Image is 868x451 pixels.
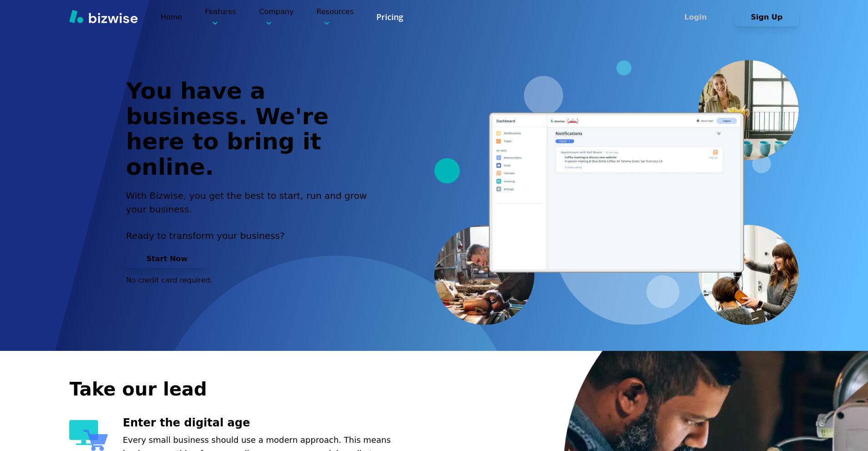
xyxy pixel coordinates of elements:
[123,416,411,431] h3: Enter the digital age
[126,250,208,268] button: Start Now
[69,377,753,401] h2: Take our lead
[126,254,208,263] a: Start Now
[735,13,799,21] a: Sign Up
[69,10,138,23] img: Bizwise Logo
[259,6,293,28] p: Company
[317,6,354,28] p: Resources
[664,13,735,21] a: Login
[376,11,403,23] a: Pricing
[126,189,377,216] h2: With Bizwise, you get the best to start, run and grow your business.
[664,8,728,26] button: Login
[69,420,108,451] img: Enter the digital age Icon
[126,79,377,180] h1: You have a business. We're here to bring it online.
[126,229,377,243] p: Ready to transform your business?
[205,6,236,28] p: Features
[160,13,182,21] a: Home
[735,8,799,26] button: Sign Up
[126,275,377,285] p: No credit card required.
